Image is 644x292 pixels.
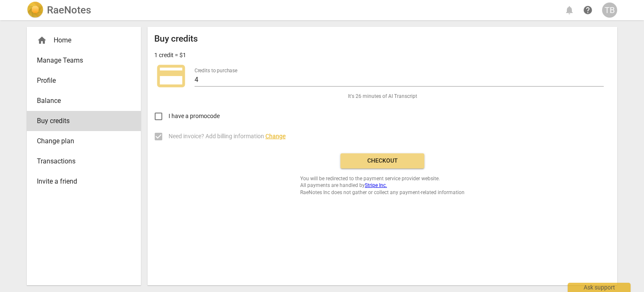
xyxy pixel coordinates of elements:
[27,111,141,131] a: Buy credits
[169,112,220,121] span: I have a promocode
[27,131,141,151] a: Change plan
[365,182,387,188] a: Stripe Inc.
[154,59,188,93] span: credit_card
[195,68,237,73] label: Credits to purchase
[27,171,141,192] a: Invite a friend
[583,5,593,15] span: help
[27,2,91,18] a: LogoRaeNotes
[265,133,286,139] span: Change
[154,51,186,60] p: 1 credit = $1
[154,34,198,44] h2: Buy credits
[37,35,47,45] span: home
[37,55,124,66] span: Manage Teams
[169,132,286,141] span: Need invoice? Add billing information
[47,4,91,16] h2: RaeNotes
[37,176,124,187] span: Invite a friend
[602,3,617,18] button: TB
[27,71,141,91] a: Profile
[27,151,141,171] a: Transactions
[340,153,424,168] button: Checkout
[37,96,124,106] span: Balance
[37,76,124,86] span: Profile
[300,175,465,196] span: You will be redirected to the payment service provider website. All payments are handled by RaeNo...
[568,283,631,292] div: Ask support
[27,30,141,50] div: Home
[580,3,595,18] a: Help
[37,136,124,146] span: Change plan
[27,50,141,71] a: Manage Teams
[27,91,141,111] a: Balance
[27,2,44,18] img: Logo
[347,157,418,165] span: Checkout
[348,93,417,100] span: It's 26 minutes of AI Transcript
[37,35,124,45] div: Home
[37,116,124,126] span: Buy credits
[37,156,124,166] span: Transactions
